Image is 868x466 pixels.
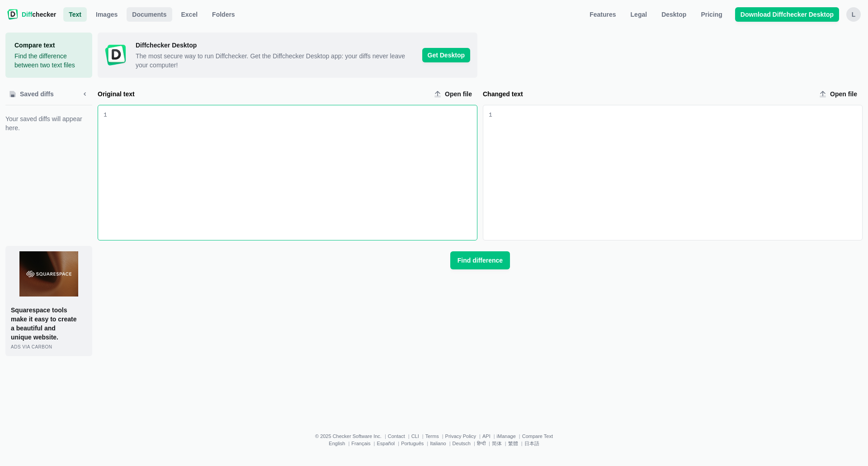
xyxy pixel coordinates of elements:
a: Português [401,441,424,446]
span: Desktop [660,10,688,19]
a: Italiano [430,441,446,446]
a: API [482,433,491,439]
a: Compare Text [522,433,553,439]
a: Privacy Policy [445,433,476,439]
span: Folders [210,10,237,19]
span: Get Desktop [422,48,470,62]
li: © 2025 Checker Software Inc. [315,433,388,439]
a: English [329,441,345,446]
div: Original text input [107,105,477,240]
img: Diffchecker logo [7,9,18,20]
span: Find difference [456,256,505,265]
a: CLI [411,433,419,439]
span: Open file [828,89,859,99]
button: Minimize sidebar [78,87,92,101]
span: Download Diffchecker Desktop [739,10,835,19]
span: Open file [443,89,474,99]
a: Features [584,7,621,22]
a: Excel [176,7,203,22]
h1: Compare text [14,41,83,50]
label: Original text upload [430,87,477,101]
a: Squarespace tools make it easy to create a beautiful and unique website.ads via Carbon [5,246,92,356]
a: हिन्दी [477,441,486,446]
span: Diffchecker Desktop [136,41,415,50]
label: Changed text [483,89,812,99]
a: iManage [497,433,516,439]
label: Changed text upload [816,87,863,101]
img: Diffchecker Desktop icon [105,44,127,66]
span: Pricing [699,10,724,19]
a: Español [377,441,395,446]
a: Legal [625,7,653,22]
a: Images [90,7,123,22]
button: Folders [207,7,241,22]
button: Find difference [450,251,510,269]
a: 日本語 [524,441,539,446]
a: Terms [425,433,439,439]
a: Download Diffchecker Desktop [735,7,839,22]
span: The most secure way to run Diffchecker. Get the Diffchecker Desktop app: your diffs never leave y... [136,52,415,70]
div: 1 [489,111,492,120]
p: Find the difference between two text files [14,52,83,70]
a: Diffchecker [7,7,56,22]
a: Français [351,441,370,446]
img: undefined icon [19,251,78,297]
span: Images [94,10,119,19]
span: Features [588,10,618,19]
a: Diffchecker Desktop iconDiffchecker Desktop The most secure way to run Diffchecker. Get the Diffc... [98,33,477,78]
span: Diff [22,11,32,18]
a: Documents [127,7,172,22]
label: Original text [98,89,427,99]
a: Text [63,7,87,22]
button: l [846,7,861,22]
span: ads via Carbon [11,344,52,349]
span: checker [22,10,56,19]
span: Documents [130,10,168,19]
a: 繁體 [508,441,518,446]
span: Your saved diffs will appear here. [5,114,92,132]
a: Deutsch [453,441,471,446]
span: Text [67,10,83,19]
a: 简体 [492,441,502,446]
a: Contact [388,433,405,439]
span: Legal [629,10,649,19]
a: Desktop [656,7,692,22]
span: Saved diffs [18,89,56,99]
a: Pricing [695,7,727,22]
div: Changed text input [492,105,862,240]
span: Excel [179,10,200,19]
div: 1 [104,111,107,120]
p: Squarespace tools make it easy to create a beautiful and unique website. [11,306,87,342]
